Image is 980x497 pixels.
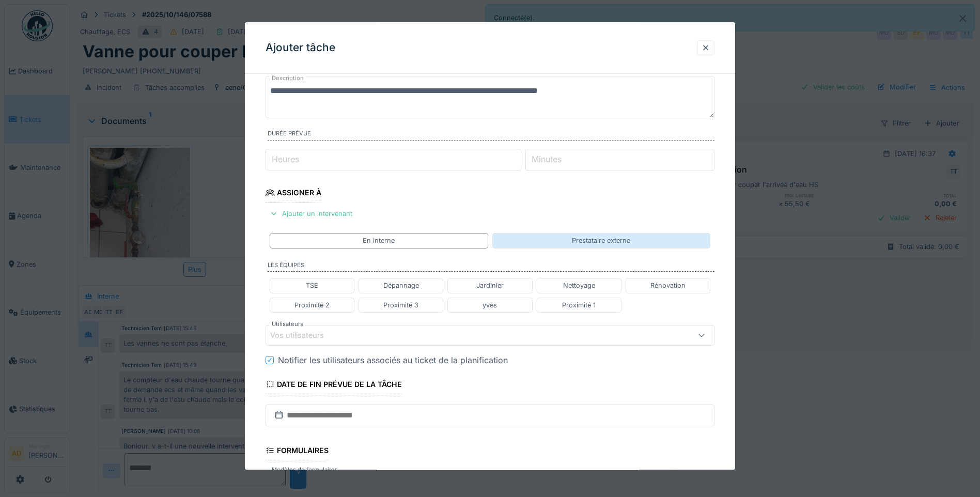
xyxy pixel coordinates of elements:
div: Proximité 2 [294,300,330,310]
div: Nettoyage [563,281,595,291]
label: Description [270,72,306,85]
div: Dépannage [383,281,419,291]
h3: Ajouter tâche [266,41,335,54]
label: Les équipes [268,261,714,272]
div: Proximité 3 [383,300,418,310]
label: Utilisateurs [270,320,305,329]
div: TSE [306,281,318,291]
div: En interne [363,236,395,246]
label: Heures [270,153,301,166]
div: Assigner à [266,185,321,203]
div: Prestataire externe [572,236,630,246]
div: Date de fin prévue de la tâche [266,377,402,394]
div: Formulaires [266,443,329,460]
label: Modèles de formulaires [270,465,340,474]
div: Vos utilisateurs [270,330,338,341]
div: Notifier les utilisateurs associés au ticket de la planification [278,354,508,366]
div: yves [483,300,497,310]
div: Jardinier [476,281,504,291]
label: Minutes [530,153,564,166]
div: Proximité 1 [562,300,596,310]
div: Ajouter un intervenant [266,207,356,221]
div: Rénovation [650,281,686,291]
label: Durée prévue [268,130,714,141]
